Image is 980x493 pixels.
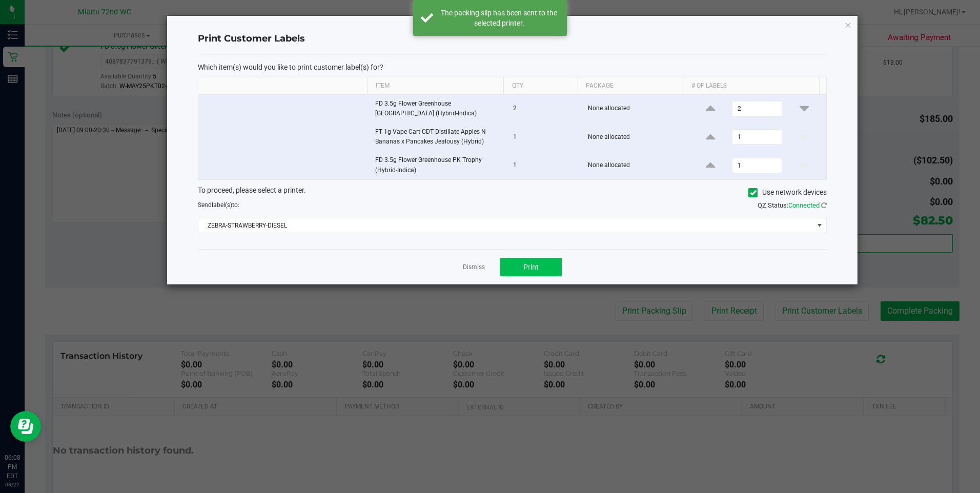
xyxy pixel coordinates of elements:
td: None allocated [582,151,688,179]
h4: Print Customer Labels [198,32,827,46]
td: FD 3.5g Flower Greenhouse [GEOGRAPHIC_DATA] (Hybrid-Indica) [369,95,507,123]
th: Qty [503,77,578,95]
span: label(s) [212,201,232,209]
th: Package [578,77,683,95]
button: Print [500,258,562,276]
p: Which item(s) would you like to print customer label(s) for? [198,63,827,72]
iframe: Resource center [10,411,41,442]
span: Send to: [198,201,239,209]
td: None allocated [582,123,688,151]
a: Dismiss [463,263,485,272]
td: 2 [507,95,582,123]
label: Use network devices [748,187,827,198]
td: FT 1g Vape Cart CDT Distillate Apples N Bananas x Pancakes Jealousy (Hybrid) [369,123,507,151]
div: To proceed, please select a printer. [190,185,834,200]
td: FD 3.5g Flower Greenhouse PK Trophy (Hybrid-Indica) [369,151,507,179]
td: 1 [507,123,582,151]
th: Item [367,77,503,95]
td: 1 [507,151,582,179]
span: Connected [788,201,820,209]
div: The packing slip has been sent to the selected printer. [439,8,559,28]
span: ZEBRA-STRAWBERRY-DIESEL [198,218,813,233]
span: QZ Status: [758,201,827,209]
span: Print [523,263,539,271]
th: # of labels [683,77,819,95]
td: None allocated [582,95,688,123]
